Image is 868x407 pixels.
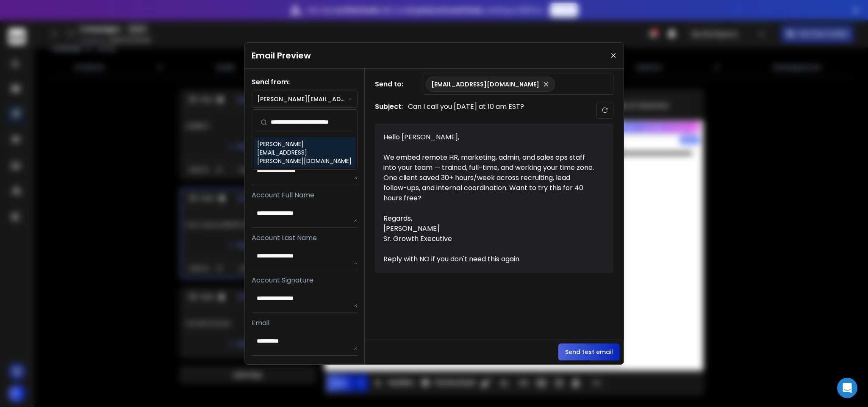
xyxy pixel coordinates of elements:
p: Account Signature [252,275,358,285]
p: [EMAIL_ADDRESS][DOMAIN_NAME] [431,80,539,89]
h1: Subject: [375,102,403,119]
div: We embed remote HR, marketing, admin, and sales ops staff into your team — trained, full-time, an... [383,152,595,203]
p: [PERSON_NAME][EMAIL_ADDRESS][PERSON_NAME][DOMAIN_NAME] [257,95,349,103]
p: Email [252,318,358,328]
p: Account Full Name [252,190,358,200]
h1: Send from: [252,77,358,87]
div: [PERSON_NAME][EMAIL_ADDRESS][PERSON_NAME][DOMAIN_NAME] [257,140,352,165]
h1: Email Preview [252,50,311,61]
p: Can I call you [DATE] at 10 am EST? [408,102,524,119]
div: Regards, [383,213,595,224]
div: Open Intercom Messenger [837,378,857,398]
div: Sr. Growth Executive [383,234,595,244]
div: [PERSON_NAME] [383,224,595,234]
div: Hello [PERSON_NAME], [383,132,595,142]
h1: Send to: [375,79,409,89]
p: Account Last Name [252,233,358,243]
button: Send test email [558,343,620,360]
div: Reply with NO if you don't need this again. [383,254,595,264]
